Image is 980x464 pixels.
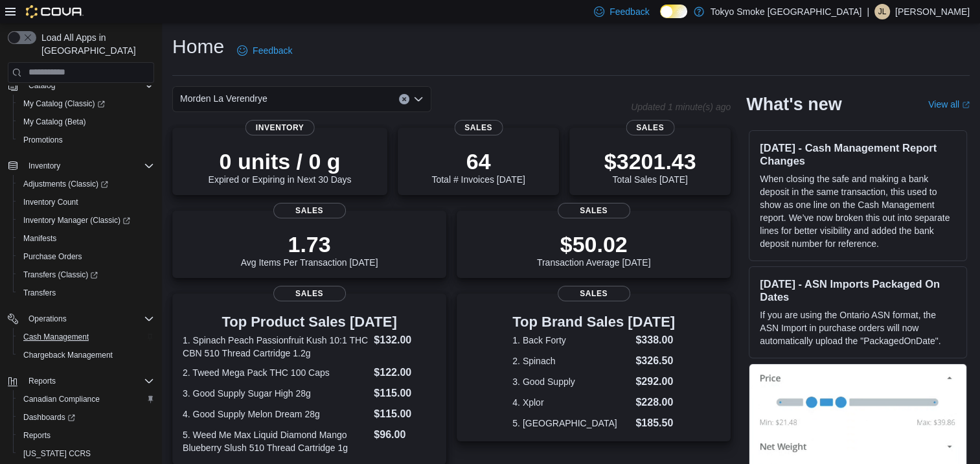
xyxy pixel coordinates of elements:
[18,428,154,443] span: Reports
[13,426,159,445] button: Reports
[18,194,154,210] span: Inventory Count
[374,427,436,443] dd: $96.00
[23,373,61,389] button: Reports
[232,38,297,64] a: Feedback
[631,102,731,112] p: Updated 1 minute(s) ago
[180,91,268,106] span: Morden La Verendrye
[512,417,630,430] dt: 5. [GEOGRAPHIC_DATA]
[374,332,436,348] dd: $132.00
[962,101,970,109] svg: External link
[13,175,159,193] a: Adjustments (Classic)
[660,18,661,19] span: Dark Mode
[18,213,154,228] span: Inventory Manager (Classic)
[374,406,436,422] dd: $115.00
[604,148,696,185] div: Total Sales [DATE]
[23,270,98,280] span: Transfers (Classic)
[760,277,956,303] h3: [DATE] - ASN Imports Packaged On Dates
[23,373,154,389] span: Reports
[23,288,56,298] span: Transfers
[23,117,86,127] span: My Catalog (Beta)
[241,231,378,257] p: 1.73
[512,314,675,330] h3: Top Brand Sales [DATE]
[23,430,51,441] span: Reports
[374,386,436,401] dd: $115.00
[23,197,78,207] span: Inventory Count
[18,391,154,407] span: Canadian Compliance
[23,99,105,109] span: My Catalog (Classic)
[558,203,630,218] span: Sales
[746,94,841,115] h2: What's new
[13,266,159,284] a: Transfers (Classic)
[23,311,72,327] button: Operations
[23,78,60,93] button: Catalog
[13,229,159,248] button: Manifests
[23,215,130,226] span: Inventory Manager (Classic)
[245,120,315,135] span: Inventory
[928,99,970,110] a: View allExternal link
[172,34,224,60] h1: Home
[3,76,159,95] button: Catalog
[183,428,369,454] dt: 5. Weed Me Max Liquid Diamond Mango Blueberry Slush 510 Thread Cartridge 1g
[18,114,91,130] a: My Catalog (Beta)
[3,372,159,390] button: Reports
[867,4,869,19] p: |
[431,148,525,174] p: 64
[610,5,649,18] span: Feedback
[18,176,154,192] span: Adjustments (Classic)
[18,96,110,111] a: My Catalog (Classic)
[13,95,159,113] a: My Catalog (Classic)
[874,4,890,19] div: Jennifer Lamont
[18,267,103,283] a: Transfers (Classic)
[18,410,80,425] a: Dashboards
[23,350,113,360] span: Chargeback Management
[18,267,154,283] span: Transfers (Classic)
[18,114,154,130] span: My Catalog (Beta)
[36,31,154,57] span: Load All Apps in [GEOGRAPHIC_DATA]
[537,231,651,268] div: Transaction Average [DATE]
[28,80,55,91] span: Catalog
[13,131,159,149] button: Promotions
[13,284,159,302] button: Transfers
[18,132,68,148] a: Promotions
[253,44,292,57] span: Feedback
[183,314,436,330] h3: Top Product Sales [DATE]
[760,141,956,167] h3: [DATE] - Cash Management Report Changes
[878,4,887,19] span: JL
[13,328,159,346] button: Cash Management
[18,132,154,148] span: Promotions
[3,157,159,175] button: Inventory
[13,390,159,408] button: Canadian Compliance
[23,158,154,174] span: Inventory
[18,410,154,425] span: Dashboards
[13,193,159,211] button: Inventory Count
[895,4,970,19] p: [PERSON_NAME]
[23,158,65,174] button: Inventory
[13,346,159,364] button: Chargeback Management
[23,311,154,327] span: Operations
[183,408,369,421] dt: 4. Good Supply Melon Dream 28g
[13,408,159,426] a: Dashboards
[760,308,956,347] p: If you are using the Ontario ASN format, the ASN Import in purchase orders will now automatically...
[23,332,89,342] span: Cash Management
[18,231,154,246] span: Manifests
[28,376,56,386] span: Reports
[13,211,159,229] a: Inventory Manager (Classic)
[660,5,687,18] input: Dark Mode
[241,231,378,268] div: Avg Items Per Transaction [DATE]
[18,249,154,264] span: Purchase Orders
[18,231,62,246] a: Manifests
[537,231,651,257] p: $50.02
[18,428,56,443] a: Reports
[18,285,154,301] span: Transfers
[23,251,82,262] span: Purchase Orders
[18,176,113,192] a: Adjustments (Classic)
[635,395,675,410] dd: $228.00
[183,334,369,360] dt: 1. Spinach Peach Passionfruit Kush 10:1 THC CBN 510 Thread Cartridge 1.2g
[183,387,369,400] dt: 3. Good Supply Sugar High 28g
[183,366,369,379] dt: 2. Tweed Mega Pack THC 100 Caps
[26,5,84,18] img: Cova
[558,286,630,301] span: Sales
[18,446,154,461] span: Washington CCRS
[18,249,87,264] a: Purchase Orders
[413,94,424,104] button: Open list of options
